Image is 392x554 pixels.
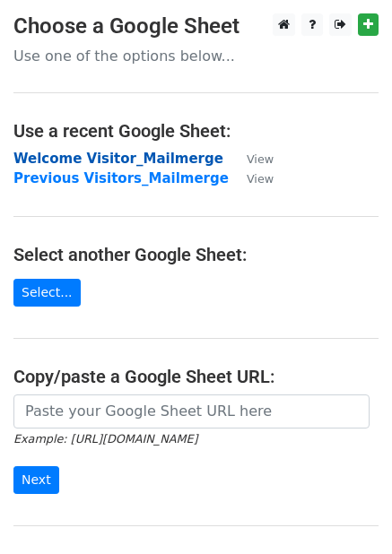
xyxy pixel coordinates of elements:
small: View [247,152,274,166]
input: Paste your Google Sheet URL here [13,394,370,428]
a: View [229,151,274,167]
a: Welcome Visitor_Mailmerge [13,151,223,167]
small: View [247,172,274,186]
p: Use one of the options below... [13,47,379,65]
small: Example: [URL][DOMAIN_NAME] [13,432,197,446]
h4: Copy/paste a Google Sheet URL: [13,366,379,387]
iframe: Chat Widget [302,468,392,554]
a: Previous Visitors_Mailmerge [13,170,229,186]
a: View [229,170,274,186]
h3: Choose a Google Sheet [13,13,379,39]
input: Next [13,466,59,494]
h4: Select another Google Sheet: [13,244,379,265]
h4: Use a recent Google Sheet: [13,120,379,142]
a: Select... [13,279,81,307]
